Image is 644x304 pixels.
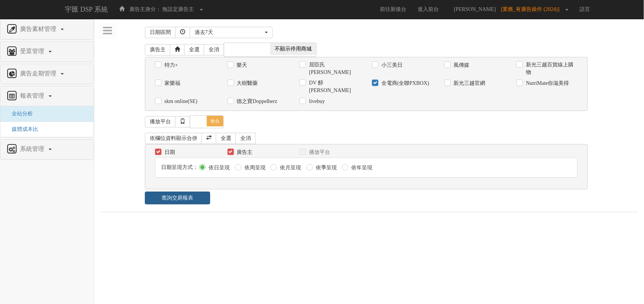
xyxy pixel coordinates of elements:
[314,164,337,172] label: 依季呈現
[216,133,236,144] a: 全選
[6,68,88,80] a: 廣告走期管理
[235,149,253,156] label: 廣告主
[163,149,175,156] label: 日期
[18,146,48,152] span: 系統管理
[270,43,316,55] span: 不顯示停用商城
[6,90,88,102] a: 報表管理
[307,61,361,76] label: 屈臣氏[PERSON_NAME]
[163,98,198,105] label: skm online(SE)
[163,61,178,69] label: 特力+
[18,26,60,32] span: 廣告素材管理
[184,44,204,55] a: 全選
[190,27,273,38] button: 過去7天
[6,23,88,35] a: 廣告素材管理
[307,98,325,105] label: livebuy
[235,98,277,105] label: 德之寶Doppelherz
[145,192,210,204] a: 查詢交易報表
[524,80,569,87] label: NutriMate你滋美得
[129,6,161,12] span: 廣告主身分：
[6,143,88,155] a: 系統管理
[235,133,256,144] a: 全消
[349,164,372,172] label: 依年呈現
[195,29,263,36] div: 過去7天
[452,80,486,87] label: 新光三越官網
[450,6,500,12] span: [PERSON_NAME]
[307,79,361,94] label: DV 醇[PERSON_NAME]
[163,6,194,12] span: 無設定廣告主
[380,61,403,69] label: 小三美日
[6,126,38,132] a: 媒體成本比
[307,149,330,156] label: 播放平台
[235,80,258,87] label: 大樹醫藥
[204,44,224,55] a: 全消
[207,164,230,172] label: 依日呈現
[163,80,180,87] label: 家樂福
[6,111,33,117] a: 全站分析
[161,164,198,170] span: 日期呈現方式：
[18,92,48,99] span: 報表管理
[235,61,247,69] label: 樂天
[207,116,223,126] span: 收合
[524,61,578,76] label: 新光三越百貨線上購物
[243,164,266,172] label: 依周呈現
[6,46,88,58] a: 受眾管理
[501,6,563,12] span: [業務_有廣告操作 (2024)]
[18,48,48,54] span: 受眾管理
[278,164,301,172] label: 依月呈現
[452,61,470,69] label: 風傳媒
[380,80,429,87] label: 全電商(全聯PXBOX)
[18,70,60,77] span: 廣告走期管理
